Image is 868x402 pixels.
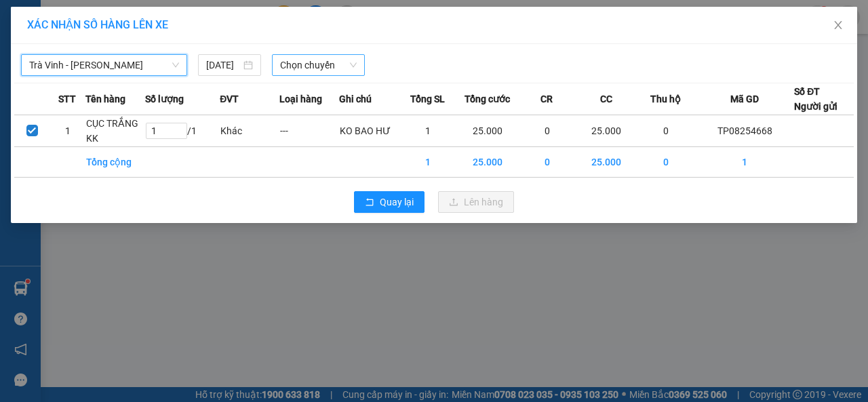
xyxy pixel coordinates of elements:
[279,92,322,106] span: Loại hàng
[5,88,86,101] span: GIAO:
[85,92,125,106] span: Tên hàng
[540,92,553,106] span: CR
[636,147,696,178] td: 0
[85,147,145,178] td: Tổng cộng
[85,115,145,147] td: CỤC TRẮNG KK
[458,115,517,147] td: 25.000
[35,88,86,101] span: K BAO HƯ
[280,55,356,75] span: Chọn chuyến
[354,191,425,213] button: rollbackQuay lại
[5,26,126,52] span: VP [PERSON_NAME] ([GEOGRAPHIC_DATA]) -
[650,92,681,106] span: Thu hộ
[819,7,857,45] button: Close
[576,115,636,147] td: 25.000
[696,115,795,147] td: TP08254668
[576,147,636,178] td: 25.000
[5,73,96,86] span: 0937300339 -
[279,115,339,147] td: ---
[38,58,106,71] span: VP Càng Long
[58,92,76,106] span: STT
[339,92,372,106] span: Ghi chú
[833,20,844,31] span: close
[220,115,279,147] td: Khác
[794,84,837,114] div: Số ĐT Người gửi
[145,115,220,147] td: / 1
[398,115,458,147] td: 1
[517,115,577,147] td: 0
[5,58,198,71] p: NHẬN:
[410,92,445,106] span: Tổng SL
[45,7,157,20] strong: BIÊN NHẬN GỬI HÀNG
[398,147,458,178] td: 1
[27,18,168,31] span: XÁC NHẬN SỐ HÀNG LÊN XE
[5,26,198,52] p: GỬI:
[365,197,374,208] span: rollback
[458,147,517,178] td: 25.000
[517,147,577,178] td: 0
[438,191,514,213] button: uploadLên hàng
[29,55,179,75] span: Trà Vinh - Hồ Chí Minh
[145,92,184,106] span: Số lượng
[465,92,510,106] span: Tổng cước
[220,92,239,106] span: ĐVT
[380,195,414,209] span: Quay lại
[600,92,612,106] span: CC
[730,92,759,106] span: Mã GD
[73,73,96,86] span: LIÊN
[339,115,399,147] td: KO BAO HƯ
[636,115,696,147] td: 0
[696,147,795,178] td: 1
[206,58,241,73] input: 12/08/2025
[50,115,86,147] td: 1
